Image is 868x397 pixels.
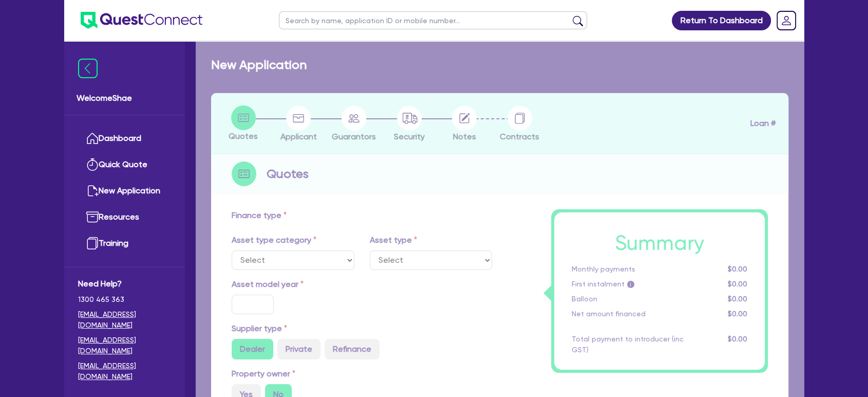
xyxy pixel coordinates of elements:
[86,211,99,223] img: resources
[672,11,771,30] a: Return To Dashboard
[78,59,98,78] img: icon-menu-close
[86,158,99,171] img: quick-quote
[773,7,800,34] a: Dropdown toggle
[77,92,173,104] span: Welcome Shae
[78,309,171,331] a: [EMAIL_ADDRESS][DOMAIN_NAME]
[78,125,171,152] a: Dashboard
[81,12,202,29] img: quest-connect-logo-blue
[78,178,171,204] a: New Application
[78,360,171,382] a: [EMAIL_ADDRESS][DOMAIN_NAME]
[86,237,99,249] img: training
[279,11,587,29] input: Search by name, application ID or mobile number...
[78,294,171,305] span: 1300 465 363
[78,152,171,178] a: Quick Quote
[78,230,171,257] a: Training
[78,335,171,356] a: [EMAIL_ADDRESS][DOMAIN_NAME]
[86,185,99,197] img: new-application
[78,204,171,230] a: Resources
[78,278,171,290] span: Need Help?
